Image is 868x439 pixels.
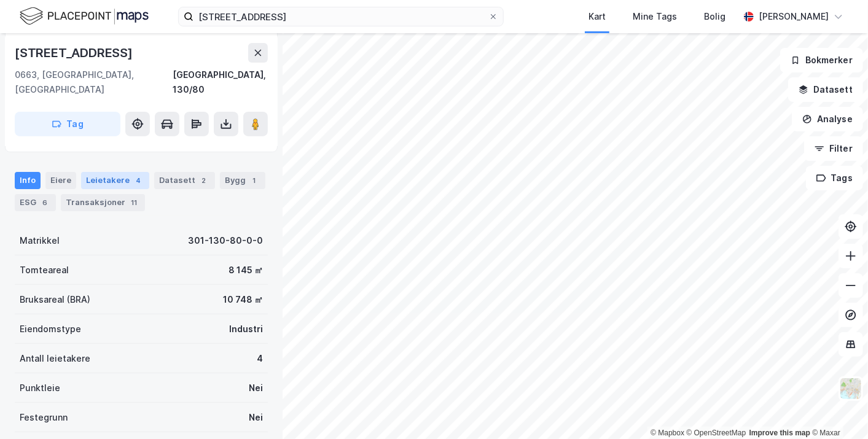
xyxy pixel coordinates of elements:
[792,107,863,131] button: Analyse
[20,410,68,425] div: Festegrunn
[15,43,135,63] div: [STREET_ADDRESS]
[249,381,263,395] div: Nei
[687,429,746,437] a: OpenStreetMap
[188,233,263,248] div: 301-130-80-0-0
[588,9,606,24] div: Kart
[788,77,863,102] button: Datasett
[229,322,263,336] div: Industri
[128,196,140,209] div: 11
[132,174,144,187] div: 4
[20,292,90,307] div: Bruksareal (BRA)
[839,377,862,400] img: Z
[15,172,41,189] div: Info
[39,196,51,209] div: 6
[807,380,868,439] div: Kontrollprogram for chat
[20,233,60,248] div: Matrikkel
[20,6,149,27] img: logo.f888ab2527a4732fd821a326f86c7f29.svg
[759,9,829,24] div: [PERSON_NAME]
[804,136,863,161] button: Filter
[20,381,60,395] div: Punktleie
[249,410,263,425] div: Nei
[807,380,868,439] iframe: Chat Widget
[20,263,69,278] div: Tomteareal
[806,166,863,190] button: Tags
[229,263,263,278] div: 8 145 ㎡
[220,172,265,189] div: Bygg
[154,172,215,189] div: Datasett
[248,174,260,187] div: 1
[61,194,145,211] div: Transaksjoner
[651,429,684,437] a: Mapbox
[704,9,725,24] div: Bolig
[15,194,56,211] div: ESG
[223,292,263,307] div: 10 748 ㎡
[198,174,210,187] div: 2
[780,48,863,72] button: Bokmerker
[81,172,149,189] div: Leietakere
[15,112,120,136] button: Tag
[173,68,268,97] div: [GEOGRAPHIC_DATA], 130/80
[20,322,81,336] div: Eiendomstype
[633,9,677,24] div: Mine Tags
[194,7,488,26] input: Søk på adresse, matrikkel, gårdeiere, leietakere eller personer
[45,172,76,189] div: Eiere
[20,351,90,366] div: Antall leietakere
[15,68,173,97] div: 0663, [GEOGRAPHIC_DATA], [GEOGRAPHIC_DATA]
[257,351,263,366] div: 4
[749,429,810,437] a: Improve this map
